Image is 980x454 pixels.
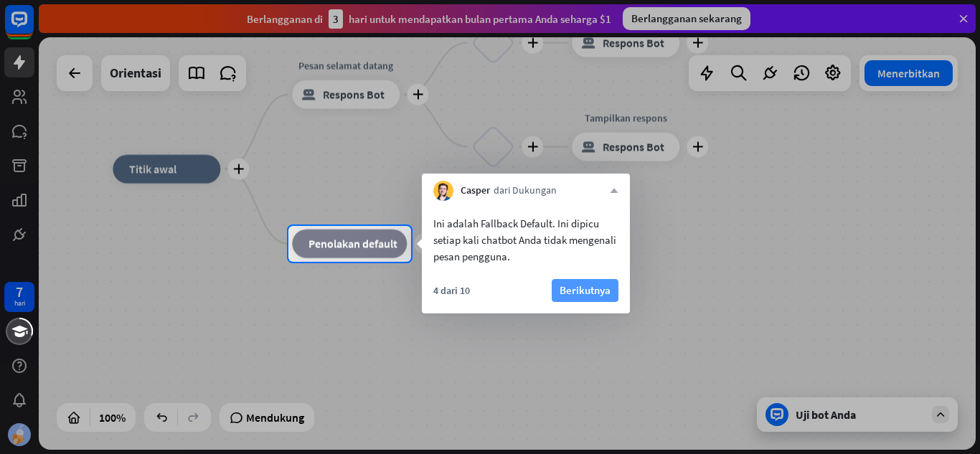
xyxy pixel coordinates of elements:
button: Open LiveChat chat widget [11,6,55,49]
font: Ini adalah Fallback Default. Ini dipicu setiap kali chatbot Anda tidak mengenali pesan pengguna. [433,217,616,263]
font: Penolakan default [308,237,397,251]
font: dari Dukungan [494,184,557,197]
font: Casper [461,184,490,197]
font: Berikutnya [560,283,611,297]
button: Berikutnya [552,279,618,302]
font: 4 dari 10 [433,284,470,297]
font: menutup [610,186,618,195]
